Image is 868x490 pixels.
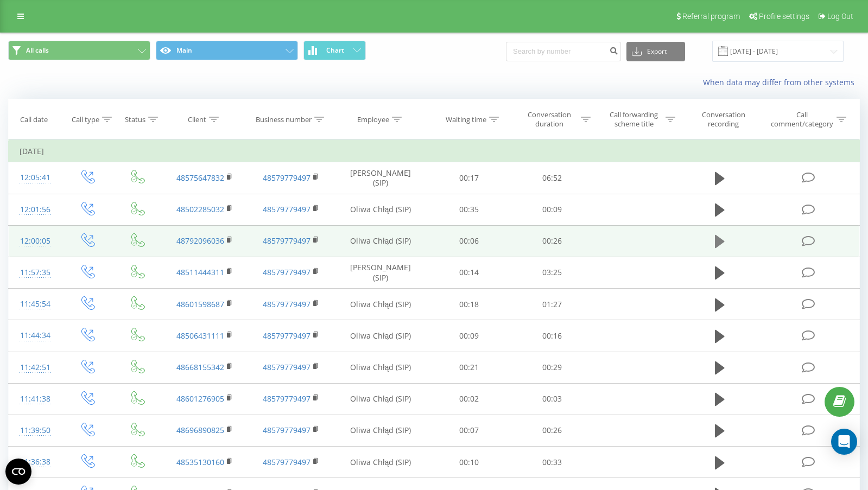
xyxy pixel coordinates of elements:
div: 11:36:38 [20,451,50,473]
td: Oliwa Chłąd (SIP) [334,383,427,415]
div: Status [125,115,145,124]
input: Search by number [506,42,621,61]
td: 00:09 [510,194,593,225]
div: Conversation recording [690,110,757,129]
td: Oliwa Chłąd (SIP) [334,225,427,257]
td: Oliwa Chłąd (SIP) [334,289,427,320]
td: 00:26 [510,225,593,257]
a: 48579779497 [263,330,311,341]
a: 48579779497 [263,236,311,246]
a: 48601598687 [176,299,224,309]
td: 00:33 [510,447,593,478]
div: Open Intercom Messenger [831,429,857,455]
td: Oliwa Chłąd (SIP) [334,447,427,478]
td: 00:06 [427,225,510,257]
div: 11:41:38 [20,389,50,410]
td: 00:26 [510,415,593,446]
a: 48506431111 [176,330,224,341]
div: Client [188,115,206,124]
td: [PERSON_NAME] (SIP) [334,162,427,194]
div: Waiting time [446,115,486,124]
td: 00:17 [427,162,510,194]
td: 03:25 [510,257,593,288]
div: Employee [357,115,389,124]
td: 00:14 [427,257,510,288]
td: Oliwa Chłąd (SIP) [334,352,427,383]
span: Profile settings [759,12,809,21]
td: 00:07 [427,415,510,446]
a: 48579779497 [263,425,311,435]
a: 48579779497 [263,299,311,309]
a: 48502285032 [176,204,224,214]
a: 48668155342 [176,362,224,372]
a: 48575647832 [176,173,224,183]
a: 48601276905 [176,393,224,404]
td: 00:18 [427,289,510,320]
span: All calls [26,46,49,55]
div: 12:01:56 [20,199,50,220]
div: 11:57:35 [20,262,50,283]
a: 48696890825 [176,425,224,435]
td: 06:52 [510,162,593,194]
a: When data may differ from other systems [703,77,860,87]
div: Conversation duration [520,110,578,129]
td: 00:10 [427,447,510,478]
div: 12:00:05 [20,231,50,252]
div: 11:45:54 [20,294,50,315]
div: 12:05:41 [20,167,50,188]
a: 48579779497 [263,393,311,404]
button: Main [156,41,298,60]
td: Oliwa Chłąd (SIP) [334,320,427,352]
td: 00:03 [510,383,593,415]
button: Export [626,42,685,61]
td: 00:02 [427,383,510,415]
button: All calls [8,41,150,60]
span: Log Out [827,12,853,21]
div: Business number [256,115,312,124]
button: Chart [303,41,366,60]
td: 01:27 [510,289,593,320]
td: 00:29 [510,352,593,383]
a: 48579779497 [263,362,311,372]
div: Call type [72,115,99,124]
td: [DATE] [9,141,860,162]
div: Call forwarding scheme title [605,110,663,129]
div: Call date [20,115,48,124]
div: 11:42:51 [20,357,50,378]
a: 48792096036 [176,236,224,246]
a: 48579779497 [263,204,311,214]
td: [PERSON_NAME] (SIP) [334,257,427,288]
span: Referral program [682,12,740,21]
a: 48535130160 [176,457,224,467]
td: 00:16 [510,320,593,352]
td: 00:35 [427,194,510,225]
td: Oliwa Chłąd (SIP) [334,415,427,446]
div: 11:39:50 [20,420,50,441]
button: Open CMP widget [5,459,31,485]
div: 11:44:34 [20,325,50,346]
td: 00:21 [427,352,510,383]
a: 48579779497 [263,267,311,277]
a: 48579779497 [263,173,311,183]
td: 00:09 [427,320,510,352]
span: Chart [326,47,344,54]
a: 48579779497 [263,457,311,467]
div: Call comment/category [770,110,834,129]
td: Oliwa Chłąd (SIP) [334,194,427,225]
a: 48511444311 [176,267,224,277]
